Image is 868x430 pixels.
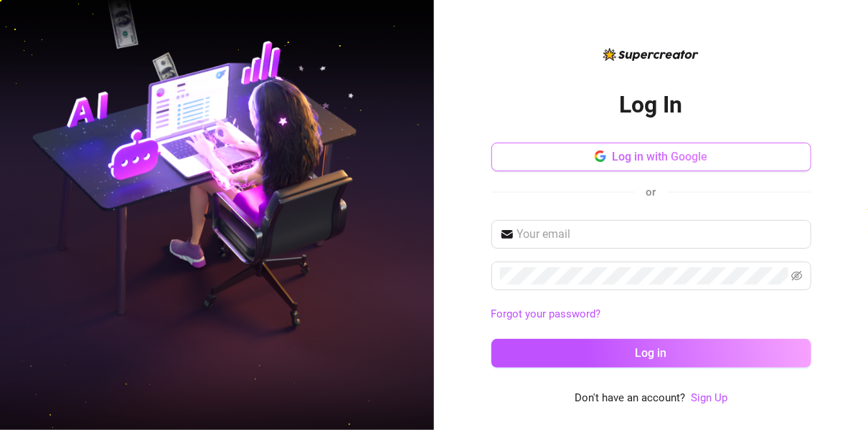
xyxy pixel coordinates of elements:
input: Your email [517,226,803,243]
a: Sign Up [691,391,727,404]
span: Don't have an account? [575,390,685,407]
button: Log in [491,339,811,368]
span: Log in with Google [612,150,707,163]
button: Log in with Google [491,143,811,171]
a: Forgot your password? [491,307,601,320]
a: Sign Up [691,390,727,407]
span: or [646,186,656,199]
h2: Log In [620,90,683,120]
span: eye-invisible [791,270,803,282]
a: Forgot your password? [491,306,811,323]
img: logo-BBDzfeDw.svg [603,48,699,61]
span: Log in [636,346,667,360]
